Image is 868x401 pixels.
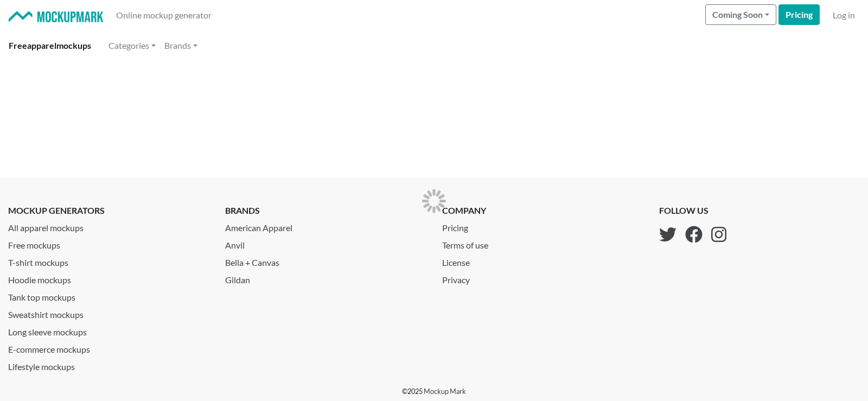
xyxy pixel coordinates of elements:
[402,386,466,397] p: © 2025
[4,35,95,56] a: Freeapparelmockups
[225,252,426,269] a: Bella + Canvas
[8,356,209,373] a: Lifestyle mockups
[27,40,56,50] span: apparel
[8,217,209,234] a: All apparel mockups
[424,387,466,396] a: Mockup Mark
[225,269,426,287] a: Gildan
[225,217,426,234] a: American Apparel
[160,35,202,56] a: Brands
[104,35,160,56] a: Categories
[9,11,103,23] img: Mockup Mark
[8,339,209,356] a: E-commerce mockups
[442,217,497,234] a: Pricing
[442,252,497,269] a: License
[8,252,209,269] a: T-shirt mockups
[705,4,776,25] button: Coming Soon
[659,204,726,217] p: follow us
[8,287,209,304] a: Tank top mockups
[112,4,216,26] a: Online mockup generator
[8,204,209,217] p: mockup generators
[8,304,209,321] a: Sweatshirt mockups
[225,204,426,217] p: brands
[8,269,209,287] a: Hoodie mockups
[828,4,859,26] a: Log in
[8,234,209,252] a: Free mockups
[442,269,497,287] a: Privacy
[778,4,820,25] a: Pricing
[8,321,209,339] a: Long sleeve mockups
[442,234,497,252] a: Terms of use
[225,234,426,252] a: Anvil
[442,204,497,217] p: company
